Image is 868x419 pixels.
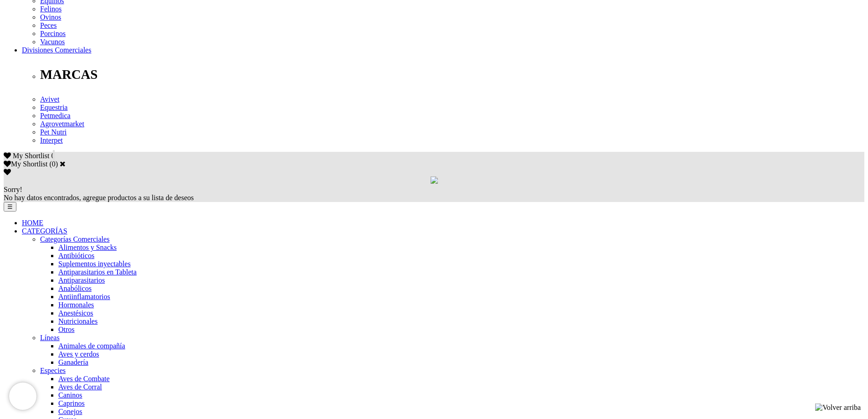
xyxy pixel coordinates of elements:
a: Otros [58,326,75,333]
a: Alimentos y Snacks [58,243,117,251]
a: Equestria [40,103,67,111]
a: Antiinflamatorios [58,293,110,300]
a: Conejos [58,408,82,415]
a: Caninos [58,391,82,399]
img: loading.gif [431,176,438,184]
span: Sorry! [4,186,22,193]
a: Aves de Corral [58,383,102,391]
span: ( ) [49,160,58,168]
a: Peces [40,21,56,29]
span: My Shortlist [13,152,49,160]
a: CATEGORÍAS [22,227,67,235]
iframe: Brevo live chat [9,383,36,410]
a: Nutricionales [58,317,98,325]
a: Interpet [40,136,63,144]
span: 0 [51,152,55,160]
a: Categorías Comerciales [40,235,109,243]
a: Pet Nutri [40,128,67,136]
a: Ovinos [40,13,61,21]
a: Suplementos inyectables [58,260,131,268]
a: Caprinos [58,399,85,407]
img: Volver arriba [815,403,861,412]
a: Anabólicos [58,285,92,292]
a: HOME [22,219,43,227]
a: Líneas [40,334,60,341]
p: MARCAS [40,67,864,82]
a: Vacunos [40,38,65,46]
a: Especies [40,367,66,374]
a: Aves y cerdos [58,350,99,358]
a: Cerrar [60,160,66,167]
a: Antibióticos [58,252,94,259]
a: Antiparasitarios en Tableta [58,268,137,276]
a: Anestésicos [58,309,93,317]
a: Ganadería [58,358,88,366]
a: Hormonales [58,301,94,309]
a: Petmedica [40,112,71,119]
a: Antiparasitarios [58,276,105,284]
a: Avivet [40,95,59,103]
label: 0 [52,160,56,168]
a: Animales de compañía [58,342,125,350]
a: Felinos [40,5,62,13]
button: ☰ [4,202,16,212]
a: Porcinos [40,30,66,37]
div: No hay datos encontrados, agregue productos a su lista de deseos [4,186,864,202]
a: Agrovetmarket [40,120,84,128]
label: My Shortlist [4,160,47,168]
a: Aves de Combate [58,375,110,383]
a: Divisiones Comerciales [22,46,91,54]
